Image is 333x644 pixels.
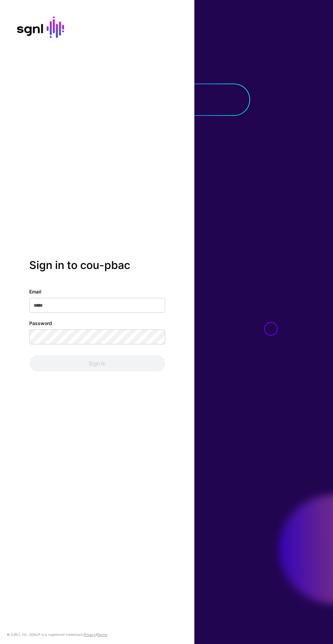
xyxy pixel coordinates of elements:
h2: Sign in to cou-pbac [29,259,165,272]
a: Privacy [84,632,96,637]
div: © [URL], Inc. SGNL® is a registered trademark. & [7,632,107,637]
a: Terms [98,632,107,637]
label: Email [29,288,41,295]
label: Password [29,320,52,327]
